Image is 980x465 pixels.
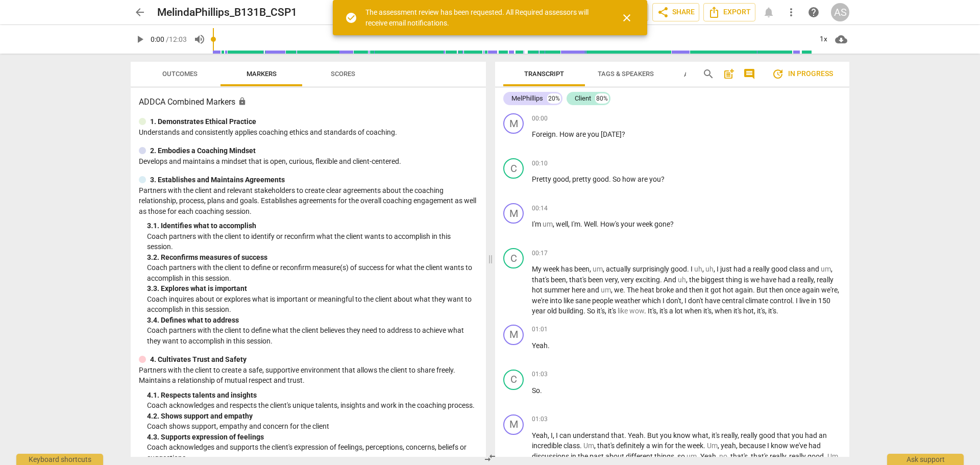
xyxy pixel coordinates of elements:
div: The assessment review has been requested. All Required assessors will receive email notifications. [365,7,602,28]
button: Volume [190,30,209,48]
button: Show/Hide comments [741,66,757,82]
div: 4. 2. Shows support and empathy [147,411,478,422]
span: I'm [571,220,580,228]
span: , [674,452,677,460]
span: week [636,220,654,228]
span: yeah [721,442,736,450]
span: . [580,442,583,450]
span: Filler word [618,307,629,315]
span: , [603,265,606,273]
span: live [799,297,811,305]
span: good [671,265,687,273]
span: hot [743,307,754,315]
span: you [660,431,673,439]
span: arrow_back [134,6,146,18]
span: different [626,452,654,460]
span: Transcript [524,70,564,78]
span: that [777,431,792,439]
a: Help [804,3,823,21]
div: 20% [547,93,561,104]
span: , [566,276,569,284]
span: and [807,265,821,273]
h3: ADDCA Combined Markers [139,96,478,108]
span: that [611,431,624,439]
span: has [561,265,574,273]
span: the [578,452,590,460]
span: broke [656,286,675,294]
span: 01:03 [532,415,548,424]
span: I [551,431,553,439]
span: week [543,265,561,273]
span: 150 [818,297,830,305]
span: search [702,68,715,80]
span: that's [597,442,616,450]
span: definitely [616,442,646,450]
span: volume_up [193,33,206,45]
span: . [583,307,587,315]
span: so [677,452,687,460]
div: 3. 2. Reconfirms measures of success [147,252,478,263]
span: been [551,276,566,284]
span: don't [666,297,681,305]
span: . [660,276,664,284]
span: ? [622,130,625,138]
span: we've [790,442,808,450]
div: Change speaker [503,203,524,224]
span: week [687,442,703,450]
div: 3. 3. Explores what is important [147,283,478,294]
span: because [739,442,767,450]
span: win [652,442,665,450]
div: AS [831,3,849,21]
span: 00:17 [532,249,548,258]
span: . [597,220,600,228]
span: , [594,442,597,450]
span: it's [659,307,669,315]
p: Develops and maintains a mindset that is open, curious, flexible and client-centered. [139,156,478,167]
span: weather [615,297,642,305]
span: . [609,175,612,183]
span: your [621,220,636,228]
span: we [750,276,761,284]
span: Filler word [678,276,686,284]
span: , [686,276,689,284]
button: Play [131,30,149,48]
span: how [622,175,638,183]
span: it's [768,307,776,315]
span: hot [723,286,735,294]
span: ? [670,220,674,228]
span: I'm [532,220,543,228]
span: I [556,431,559,439]
span: , [569,175,572,183]
span: close [621,12,633,24]
span: , [618,276,621,284]
span: it's [597,307,605,315]
span: , [590,265,593,273]
div: Change speaker [503,325,524,345]
span: sane [575,297,592,305]
span: don't [688,297,705,305]
span: Filler word [629,307,644,315]
span: , [548,431,551,439]
button: Close [615,6,639,30]
p: 3. Establishes and Maintains Agreements [150,175,285,185]
div: MelPhillips [511,93,543,104]
span: [DATE] [601,130,622,138]
p: Coach shows support, empathy and concern for the client [147,421,478,432]
span: 01:03 [532,370,548,379]
span: again [802,286,821,294]
p: 4. Cultivates Trust and Safety [150,354,247,365]
span: 00:10 [532,159,548,168]
span: when [684,307,703,315]
span: have [705,297,722,305]
span: good [771,265,789,273]
span: building [558,307,583,315]
span: the [689,276,701,284]
span: and [587,286,601,294]
button: Share [652,3,699,21]
span: And [664,276,678,284]
span: we [614,286,623,294]
span: very [621,276,635,284]
span: exciting [635,276,660,284]
span: / 12:03 [166,35,187,43]
span: a [792,276,797,284]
